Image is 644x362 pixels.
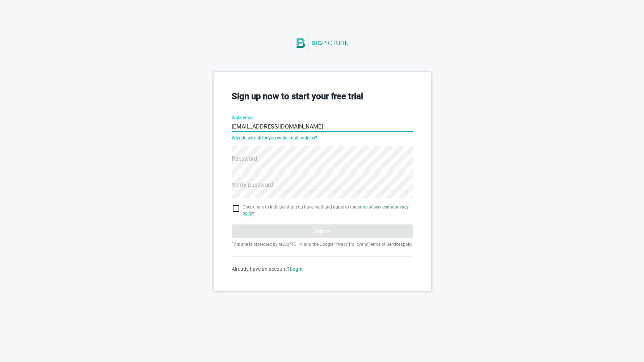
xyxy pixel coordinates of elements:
a: terms of service [356,205,387,210]
h3: Sign up now to start your free trial [232,90,413,102]
div: Already have an account? [232,265,413,273]
a: Terms of Service [369,242,400,247]
a: Privacy Policy [333,242,361,247]
img: BigPicture [295,28,349,58]
span: Check here to indicate that you have read and agree to the and [243,204,413,216]
a: Why do we ask for you work email address? [232,135,317,140]
button: Signup [232,224,413,238]
a: privacy policy [243,205,409,216]
p: This site is protected by reCAPTCHA and the Google and apply. [232,241,413,248]
a: Login [290,266,303,272]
